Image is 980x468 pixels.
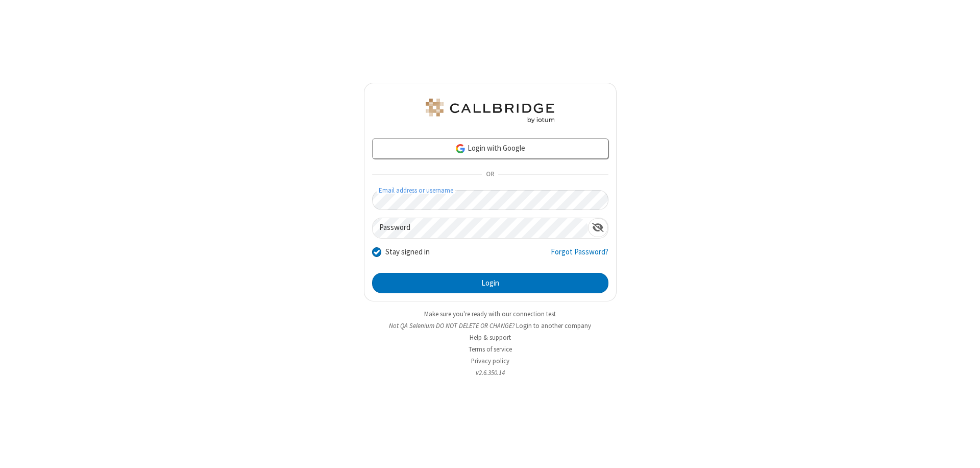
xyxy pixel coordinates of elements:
label: Stay signed in [385,246,430,258]
button: Login [372,273,608,293]
input: Password [373,218,588,238]
div: Show password [588,218,608,237]
a: Login with Google [372,138,608,159]
a: Help & support [470,333,511,342]
span: OR [482,168,498,182]
button: Login to another company [516,321,591,331]
a: Privacy policy [471,357,509,365]
img: google-icon.png [455,143,466,154]
a: Terms of service [469,345,512,354]
a: Make sure you're ready with our connection test [424,310,556,318]
input: Email address or username [372,190,608,210]
a: Forgot Password? [551,246,608,266]
img: QA Selenium DO NOT DELETE OR CHANGE [424,99,556,123]
li: v2.6.350.14 [364,368,617,378]
li: Not QA Selenium DO NOT DELETE OR CHANGE? [364,321,617,331]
